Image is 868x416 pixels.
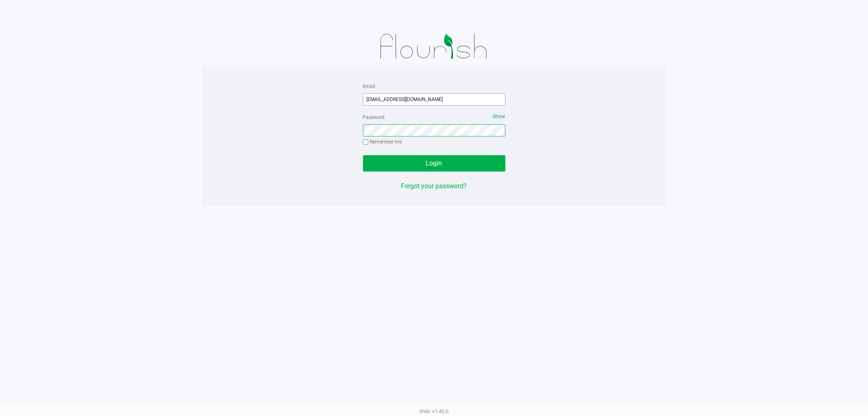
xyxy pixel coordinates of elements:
[426,159,442,167] span: Login
[420,408,449,414] span: Web: v1.40.0
[363,155,505,172] button: Login
[401,181,467,191] button: Forgot your password?
[363,114,385,121] label: Password
[493,114,505,119] span: Show
[363,139,369,145] input: Remember me
[363,83,376,90] label: Email
[363,138,402,145] label: Remember me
